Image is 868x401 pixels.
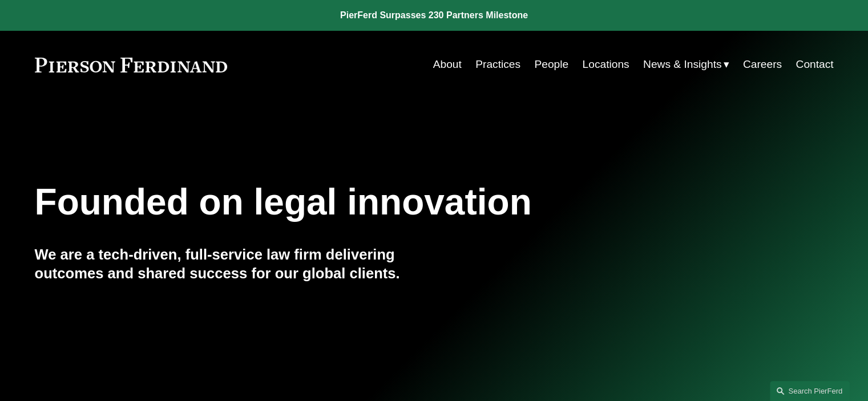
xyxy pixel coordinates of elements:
[643,55,722,75] span: News & Insights
[433,54,462,75] a: About
[475,54,520,75] a: Practices
[534,54,568,75] a: People
[796,54,833,75] a: Contact
[643,54,729,75] a: folder dropdown
[35,245,434,282] h4: We are a tech-driven, full-service law firm delivering outcomes and shared success for our global...
[35,181,701,223] h1: Founded on legal innovation
[770,381,850,401] a: Search this site
[582,54,629,75] a: Locations
[743,54,782,75] a: Careers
